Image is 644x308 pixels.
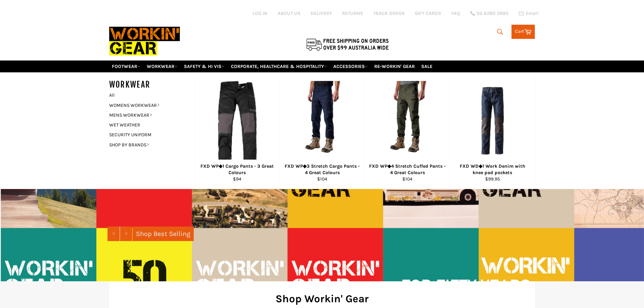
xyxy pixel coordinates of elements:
[106,140,188,150] a: SHOP BY BRANDS
[305,37,390,51] img: Flat $9.95 shipping Australia wide
[365,72,450,189] a: FXD WP◆4 Stretch Cuffed Pants - 4 Great Colours FXD WP◆4 Stretch Cuffed Pants - 4 Great Colours $104
[419,61,435,72] a: SALE
[109,79,194,90] h5: WORKWEAR
[454,163,530,176] div: FXD WD◆1 Work Denim with knee pad pockets
[331,61,371,72] a: ACCESSORIES
[133,227,194,241] a: Shop Best Selling
[253,10,267,16] a: Log in
[106,120,188,130] a: WET WEATHER
[415,10,441,17] a: GIFT CARDS
[372,61,418,72] a: RE-WORKIN' GEAR
[459,87,526,155] img: FXD WD◆1 Work Denim with knee pad pockets - Workin' Gear
[369,176,446,182] div: $104
[284,163,360,176] div: FXD WP◆3 Stretch Cargo Pants - 4 Great Colours
[216,81,258,160] img: FXD WP◆1 Cargo Pants - 4 Great Colours - Workin' Gear
[369,163,446,176] div: FXD WP◆4 Stretch Cuffed Pants - 4 Great Colours
[477,11,508,16] span: 02 6280 5885
[280,72,365,189] a: FXD WP◆3 Stretch Cargo Pants - 4 Great Colours FXD WP◆3 Stretch Cargo Pants - 4 Great Colours $104
[342,10,363,17] a: RETURNS
[106,130,188,140] a: SECURITY UNIFORM
[450,72,535,189] a: FXD WD◆1 Work Denim with knee pad pockets - Workin' Gear FXD WD◆1 Work Denim with knee pad pocket...
[119,291,525,306] h2: Shop Workin' Gear
[470,11,508,16] a: 02 6280 5885
[109,22,180,60] img: Workin Gear leaders in Workwear, Safety Boots, PPE, Uniforms. Australia's No.1 in Workwear
[199,176,275,182] div: $94
[381,81,434,160] img: FXD WP◆4 Stretch Cuffed Pants - 4 Great Colours
[106,100,188,110] a: WOMENS WORKWEAR
[311,10,332,17] a: DELIVERY
[106,110,188,120] a: MENS WORKWEAR
[199,163,275,176] div: FXD WP◆1 Cargo Pants - 3 Great Colours
[181,61,227,72] a: SAFETY & HI VIS
[454,176,530,182] div: $99.95
[284,176,360,182] div: $104
[106,90,194,100] a: All
[144,61,180,72] a: WORKWEAR
[526,11,539,16] span: Email
[519,11,539,16] a: Email
[109,61,143,72] a: FOOTWEAR
[296,81,349,160] img: FXD WP◆3 Stretch Cargo Pants - 4 Great Colours
[511,25,535,39] a: Cart
[451,10,460,17] a: FAQ
[373,10,405,17] a: TRACK ORDER
[278,10,301,17] a: ABOUT US
[228,61,330,72] a: CORPORATE, HEALTHCARE & HOSPITALITY
[194,72,280,189] a: FXD WP◆1 Cargo Pants - 4 Great Colours - Workin' Gear FXD WP◆1 Cargo Pants - 3 Great Colours $94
